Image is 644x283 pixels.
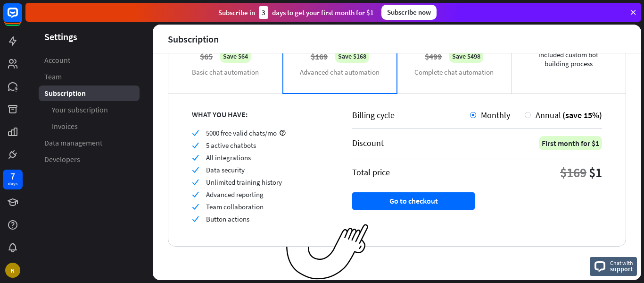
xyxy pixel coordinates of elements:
a: Team [39,69,140,85]
div: $1 [589,164,602,181]
a: Your subscription [39,102,140,118]
div: First month for $1 [539,136,602,150]
span: 5 active chatbots [206,141,256,150]
span: Data security [206,165,245,174]
i: check [192,203,199,210]
div: days [8,180,17,187]
span: support [610,265,633,273]
button: Open LiveChat chat widget [8,4,36,32]
div: Subscription [168,34,219,44]
span: Developers [44,154,80,164]
div: Subscribe now [381,5,437,20]
span: 5000 free valid chats/mo [206,129,277,137]
span: Unlimited training history [206,178,282,187]
img: ec979a0a656117aaf919.png [286,224,369,280]
div: 3 [259,6,268,19]
a: Data management [39,135,140,151]
span: Your subscription [52,105,108,115]
i: check [192,215,199,223]
div: $169 [560,164,586,181]
div: Discount [352,137,384,148]
span: Team [44,72,62,82]
div: Total price [352,167,390,178]
span: Monthly [481,110,510,120]
span: Data management [44,138,102,148]
span: Annual [536,110,561,120]
a: 7 days [3,170,23,189]
header: Settings [25,30,153,43]
span: Account [44,55,70,65]
div: N [5,263,20,278]
span: Chat with [610,258,633,267]
i: check [192,142,199,149]
div: 7 [10,172,15,180]
i: check [192,191,199,198]
div: Billing cycle [352,110,470,120]
span: Subscription [44,88,86,98]
a: Developers [39,152,140,167]
span: Button actions [206,214,249,223]
span: All integrations [206,153,251,162]
span: (save 15%) [562,110,602,120]
i: check [192,129,199,137]
span: Advanced reporting [206,190,264,199]
a: Account [39,52,140,68]
span: Team collaboration [206,202,264,211]
div: WHAT YOU HAVE: [192,110,329,119]
span: Invoices [52,121,78,131]
i: check [192,179,199,186]
i: check [192,154,199,161]
i: check [192,166,199,173]
div: Subscribe in days to get your first month for $1 [218,6,374,19]
button: Go to checkout [352,192,475,210]
a: Invoices [39,119,140,134]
